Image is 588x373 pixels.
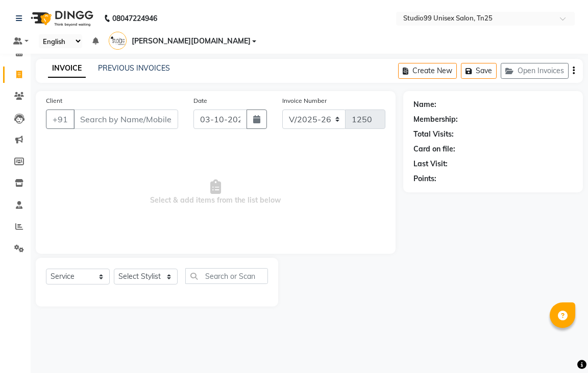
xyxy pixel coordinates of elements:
[413,173,436,184] div: Points:
[461,63,497,79] button: Save
[132,36,251,47] span: [PERSON_NAME][DOMAIN_NAME]
[26,4,96,33] img: logo
[46,109,75,129] button: +91
[413,114,458,125] div: Membership:
[413,99,436,110] div: Name:
[109,32,127,50] img: VAISHALI.TK
[413,144,455,155] div: Card on file:
[48,59,86,78] a: INVOICE
[413,159,448,169] div: Last Visit:
[193,96,207,105] label: Date
[545,332,578,363] iframe: chat widget
[46,141,385,244] span: Select & add items from the list below
[73,109,178,129] input: Search by Name/Mobile/Email/Code
[112,4,157,33] b: 08047224946
[398,63,457,79] button: Create New
[282,96,327,105] label: Invoice Number
[98,63,170,73] a: PREVIOUS INVOICES
[413,129,454,140] div: Total Visits:
[501,63,569,79] button: Open Invoices
[46,96,62,105] label: Client
[185,268,268,284] input: Search or Scan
